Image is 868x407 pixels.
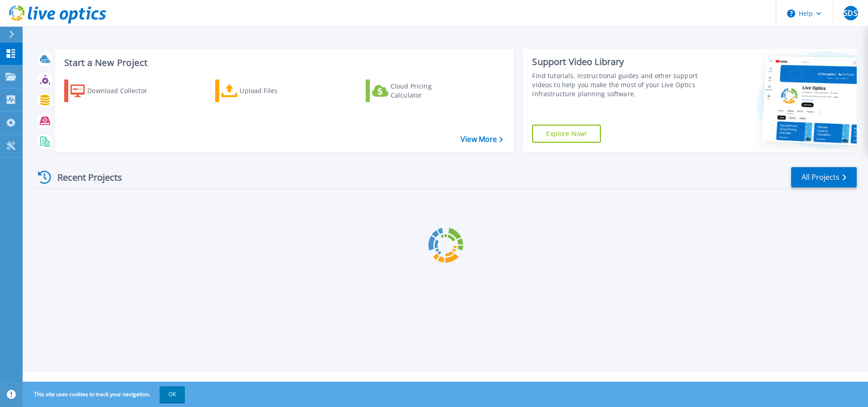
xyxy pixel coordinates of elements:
div: Find tutorials, instructional guides and other support videos to help you make the most of your L... [532,71,702,98]
h3: Start a New Project [64,58,503,68]
button: OK [160,386,185,402]
div: Download Collector [87,82,160,100]
a: Explore Now! [532,125,601,143]
div: Upload Files [240,82,312,100]
a: Upload Files [215,80,316,102]
a: Download Collector [64,80,165,102]
div: Cloud Pricing Calculator [391,82,463,100]
div: Support Video Library [532,56,702,68]
span: This site uses cookies to track your navigation. [25,386,185,402]
div: Recent Projects [35,166,134,188]
a: View More [461,135,503,144]
a: All Projects [791,167,857,187]
span: SDS [844,9,857,17]
a: Cloud Pricing Calculator [366,80,467,102]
